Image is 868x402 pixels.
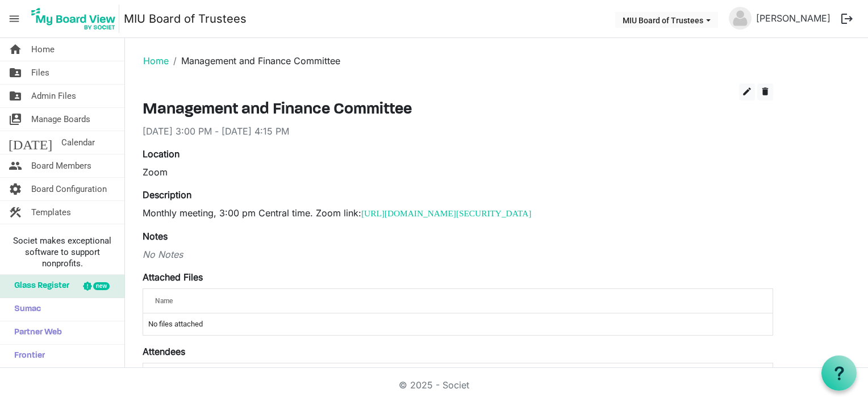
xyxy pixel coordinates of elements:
span: people [9,154,22,177]
span: menu [3,8,25,30]
label: Notes [143,229,168,243]
span: Calendar [61,131,95,154]
span: Sumac [9,298,41,321]
li: Management and Finance Committee [169,54,340,68]
span: Name [155,297,173,305]
span: [DATE] [9,131,52,154]
button: MIU Board of Trustees dropdownbutton [615,12,718,28]
label: Description [143,188,191,202]
p: Monthly meeting, 3:00 pm Central time. Zoom link: [143,206,773,220]
span: Admin Files [31,85,76,107]
span: Board Configuration [31,178,107,200]
label: Location [143,147,180,161]
span: folder_shared [9,61,22,84]
button: edit [739,83,755,101]
span: construction [9,201,22,224]
span: Files [31,61,49,84]
button: logout [835,7,859,31]
div: [DATE] 3:00 PM - [DATE] 4:15 PM [143,124,773,138]
span: switch_account [9,108,22,131]
span: Societ makes exceptional software to support nonprofits. [5,235,119,269]
span: Glass Register [9,275,69,298]
span: Board Members [31,154,91,177]
span: Manage Boards [31,108,90,131]
div: No Notes [143,248,773,261]
span: folder_shared [9,85,22,107]
a: Home [143,55,169,66]
span: delete [760,86,770,97]
img: My Board View Logo [28,5,119,33]
h3: Management and Finance Committee [143,101,773,120]
div: Zoom [143,165,773,179]
span: edit [742,86,752,97]
td: No files attached [143,313,773,335]
img: no-profile-picture.svg [729,7,752,30]
a: [PERSON_NAME] [752,7,835,30]
label: Attendees [143,345,185,358]
span: Templates [31,201,71,224]
a: © 2025 - Societ [399,379,469,391]
span: settings [9,178,22,200]
a: MIU Board of Trustees [124,7,247,30]
span: Home [31,38,55,61]
label: Attached Files [143,270,203,284]
span: Frontier [9,345,45,367]
button: delete [757,83,773,101]
a: [URL][DOMAIN_NAME][SECURITY_DATA] [361,208,531,218]
span: home [9,38,22,61]
a: My Board View Logo [28,5,124,33]
div: new [93,282,110,290]
span: Partner Web [9,321,62,344]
